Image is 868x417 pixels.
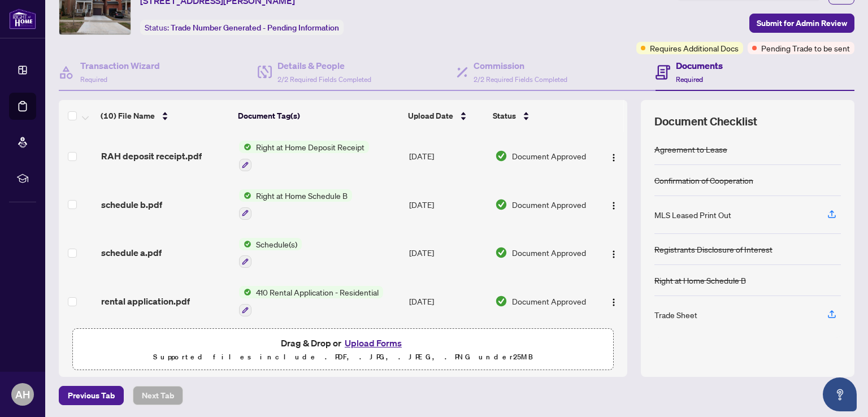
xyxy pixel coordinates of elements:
[80,75,107,84] span: Required
[405,132,490,180] td: [DATE]
[140,20,344,35] div: Status:
[80,59,160,72] h4: Transaction Wizard
[68,386,115,405] span: Previous Tab
[239,286,251,298] img: Status Icon
[96,100,233,132] th: (10) File Name
[654,114,757,129] span: Document Checklist
[495,150,507,162] img: Document Status
[405,180,490,229] td: [DATE]
[133,386,183,405] button: Next Tab
[609,298,618,307] img: Logo
[251,238,302,250] span: Schedule(s)
[251,141,369,153] span: Right at Home Deposit Receipt
[239,286,383,316] button: Status Icon410 Rental Application - Residential
[408,110,453,122] span: Upload Date
[512,295,586,307] span: Document Approved
[233,100,403,132] th: Document Tag(s)
[609,153,618,162] img: Logo
[495,198,507,211] img: Document Status
[239,238,302,268] button: Status IconSchedule(s)
[654,274,746,286] div: Right at Home Schedule B
[101,294,190,308] span: rental application.pdf
[239,189,352,220] button: Status IconRight at Home Schedule B
[403,100,488,132] th: Upload Date
[605,147,623,165] button: Logo
[654,309,697,321] div: Trade Sheet
[171,23,339,33] span: Trade Number Generated - Pending Information
[277,59,371,72] h4: Details & People
[341,336,405,350] button: Upload Forms
[488,100,594,132] th: Status
[405,277,490,325] td: [DATE]
[512,150,586,162] span: Document Approved
[59,386,124,405] button: Previous Tab
[251,189,352,202] span: Right at Home Schedule B
[239,238,251,250] img: Status Icon
[654,243,772,255] div: Registrants Disclosure of Interest
[609,250,618,259] img: Logo
[80,350,606,364] p: Supported files include .PDF, .JPG, .JPEG, .PNG under 25 MB
[15,386,30,402] span: AH
[757,14,847,32] span: Submit for Admin Review
[101,246,162,259] span: schedule a.pdf
[823,377,857,411] button: Open asap
[676,75,703,84] span: Required
[512,246,586,259] span: Document Approved
[251,286,383,298] span: 410 Rental Application - Residential
[749,14,854,33] button: Submit for Admin Review
[654,174,753,186] div: Confirmation of Cooperation
[101,110,155,122] span: (10) File Name
[605,196,623,214] button: Logo
[277,75,371,84] span: 2/2 Required Fields Completed
[493,110,516,122] span: Status
[761,42,850,54] span: Pending Trade to be sent
[605,292,623,310] button: Logo
[239,189,251,202] img: Status Icon
[73,329,613,371] span: Drag & Drop orUpload FormsSupported files include .PDF, .JPG, .JPEG, .PNG under25MB
[495,246,507,259] img: Document Status
[281,336,405,350] span: Drag & Drop or
[474,75,567,84] span: 2/2 Required Fields Completed
[654,143,727,155] div: Agreement to Lease
[474,59,567,72] h4: Commission
[676,59,723,72] h4: Documents
[609,201,618,210] img: Logo
[512,198,586,211] span: Document Approved
[405,229,490,277] td: [DATE]
[239,141,369,171] button: Status IconRight at Home Deposit Receipt
[654,208,731,221] div: MLS Leased Print Out
[650,42,739,54] span: Requires Additional Docs
[239,141,251,153] img: Status Icon
[101,149,202,163] span: RAH deposit receipt.pdf
[101,198,162,211] span: schedule b.pdf
[495,295,507,307] img: Document Status
[9,8,36,29] img: logo
[605,244,623,262] button: Logo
